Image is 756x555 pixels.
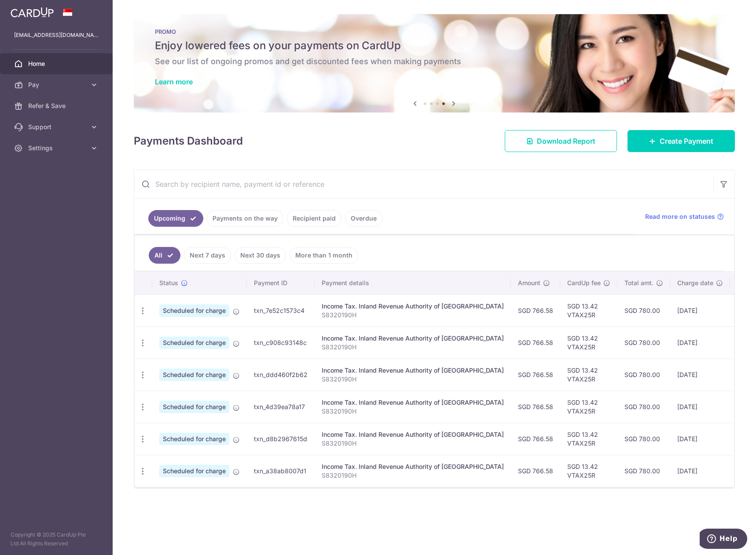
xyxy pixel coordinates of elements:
[134,14,735,112] img: Latest Promos banner
[518,279,540,287] span: Amount
[207,210,283,227] a: Payments on the way
[511,326,560,359] td: SGD 766.58
[159,433,229,445] span: Scheduled for charge
[235,247,286,264] a: Next 30 days
[624,279,653,287] span: Total amt.
[322,311,504,319] p: S8320190H
[287,210,341,227] a: Recipient paid
[322,343,504,352] p: S8320190H
[159,401,229,413] span: Scheduled for charge
[247,359,315,391] td: txn_ddd460f2b62
[322,439,504,448] p: S8320190H
[560,391,617,423] td: SGD 13.42 VTAX25R
[148,210,203,227] a: Upcoming
[184,247,231,264] a: Next 7 days
[511,294,560,326] td: SGD 766.58
[670,326,730,359] td: [DATE]
[560,294,617,326] td: SGD 13.42 VTAX25R
[134,170,713,198] input: Search by recipient name, payment id or reference
[617,423,670,455] td: SGD 780.00
[560,326,617,359] td: SGD 13.42 VTAX25R
[28,59,86,68] span: Home
[322,471,504,480] p: S8320190H
[511,391,560,423] td: SGD 766.58
[511,423,560,455] td: SGD 766.58
[670,391,730,423] td: [DATE]
[645,212,724,221] a: Read more on statuses
[505,130,617,152] a: Download Report
[159,369,229,381] span: Scheduled for charge
[660,136,713,146] span: Create Payment
[617,391,670,423] td: SGD 780.00
[700,529,747,551] iframe: Opens a widget where you can find more information
[560,423,617,455] td: SGD 13.42 VTAX25R
[511,455,560,487] td: SGD 766.58
[155,39,714,53] h5: Enjoy lowered fees on your payments on CardUp
[28,80,86,89] span: Pay
[159,305,229,317] span: Scheduled for charge
[247,423,315,455] td: txn_d8b2967615d
[511,359,560,391] td: SGD 766.58
[134,133,243,149] h4: Payments Dashboard
[149,247,180,264] a: All
[14,31,99,40] p: [EMAIL_ADDRESS][DOMAIN_NAME]
[560,455,617,487] td: SGD 13.42 VTAX25R
[322,462,504,471] div: Income Tax. Inland Revenue Authority of [GEOGRAPHIC_DATA]
[247,294,315,326] td: txn_7e52c1573c4
[617,294,670,326] td: SGD 780.00
[159,279,178,287] span: Status
[322,430,504,439] div: Income Tax. Inland Revenue Authority of [GEOGRAPHIC_DATA]
[560,359,617,391] td: SGD 13.42 VTAX25R
[290,247,358,264] a: More than 1 month
[670,294,730,326] td: [DATE]
[155,77,193,86] a: Learn more
[247,326,315,359] td: txn_c908c93148c
[322,366,504,375] div: Income Tax. Inland Revenue Authority of [GEOGRAPHIC_DATA]
[670,359,730,391] td: [DATE]
[322,398,504,407] div: Income Tax. Inland Revenue Authority of [GEOGRAPHIC_DATA]
[617,455,670,487] td: SGD 780.00
[28,102,86,110] span: Refer & Save
[155,28,714,35] p: PROMO
[315,272,511,294] th: Payment details
[345,210,382,227] a: Overdue
[247,272,315,294] th: Payment ID
[247,455,315,487] td: txn_a38ab8007d1
[628,130,735,152] a: Create Payment
[322,334,504,343] div: Income Tax. Inland Revenue Authority of [GEOGRAPHIC_DATA]
[645,212,715,221] span: Read more on statuses
[670,455,730,487] td: [DATE]
[537,136,595,146] span: Download Report
[322,375,504,384] p: S8320190H
[322,302,504,311] div: Income Tax. Inland Revenue Authority of [GEOGRAPHIC_DATA]
[159,465,229,477] span: Scheduled for charge
[567,279,601,287] span: CardUp fee
[247,391,315,423] td: txn_4d39ea78a17
[155,56,714,67] h6: See our list of ongoing promos and get discounted fees when making payments
[159,337,229,349] span: Scheduled for charge
[670,423,730,455] td: [DATE]
[28,144,86,152] span: Settings
[322,407,504,416] p: S8320190H
[677,279,713,287] span: Charge date
[617,326,670,359] td: SGD 780.00
[28,123,86,131] span: Support
[617,359,670,391] td: SGD 780.00
[11,7,54,18] img: CardUp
